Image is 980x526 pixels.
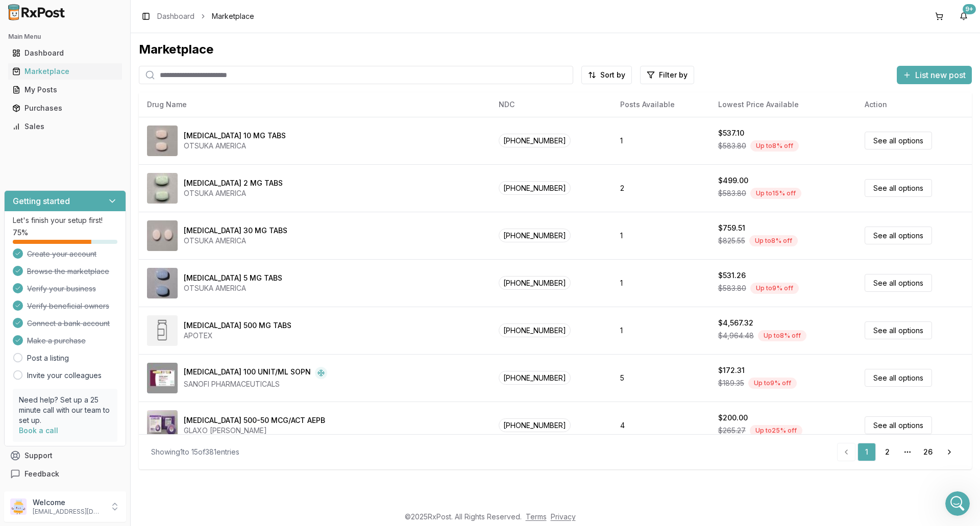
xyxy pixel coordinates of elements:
[37,299,196,332] div: Mounjaro 10 Mg/0.5 Ml Pen IF POSSIBLE PLEASE
[612,354,709,402] td: 5
[897,66,972,84] button: List new post
[4,118,126,135] button: Sales
[919,443,937,461] a: 26
[8,100,196,114] div: [DATE]
[4,446,126,465] button: Support
[27,284,96,294] span: Verify your business
[9,313,195,330] textarea: Message…
[161,181,188,191] div: thanks!
[184,178,283,188] div: [MEDICAL_DATA] 2 MG TABS
[184,367,311,379] div: [MEDICAL_DATA] 100 UNIT/ML SOPN
[179,76,188,86] div: ok
[27,336,86,346] span: Make a purchase
[612,307,709,354] td: 1
[16,120,159,160] div: I added 1 x [MEDICAL_DATA] 5mg and 1 x 10mg in your cart for $450 you can delete the other cart w...
[69,255,196,278] div: It seems to have gone through
[8,114,167,166] div: I added 1 x [MEDICAL_DATA] 5mg and 1 x 10mg in your cart for $450 you can delete the other cart w...
[865,274,932,292] a: See all options
[718,176,748,186] div: $499.00
[865,321,932,339] a: See all options
[499,134,571,147] span: [PHONE_NUMBER]
[8,62,122,81] a: Marketplace
[12,121,118,132] div: Sales
[8,286,196,299] div: [DATE]
[8,44,122,62] a: Dashboard
[600,70,625,80] span: Sort by
[175,330,191,346] button: Send a message…
[612,259,709,307] td: 1
[184,273,282,283] div: [MEDICAL_DATA] 5 MG TABS
[12,103,118,113] div: Purchases
[13,228,28,238] span: 75 %
[758,330,806,341] div: Up to 8 % off
[857,443,876,461] a: 1
[718,270,746,281] div: $531.26
[750,140,799,152] div: Up to 8 % off
[4,465,126,483] button: Feedback
[718,128,744,138] div: $537.10
[8,205,196,255] div: Manuel says…
[581,66,632,84] button: Sort by
[865,369,932,387] a: See all options
[915,69,966,81] span: List new post
[24,469,59,479] span: Feedback
[157,11,254,21] nav: breadcrumb
[499,418,571,432] span: [PHONE_NUMBER]
[8,174,196,205] div: JEFFREY says…
[748,378,797,389] div: Up to 9 % off
[48,334,57,342] button: Upload attachment
[27,353,69,363] a: Post a listing
[27,266,109,277] span: Browse the marketplace
[13,195,70,207] h3: Getting started
[718,188,746,198] span: $583.80
[718,318,753,328] div: $4,567.32
[147,220,178,251] img: Abilify 30 MG TABS
[27,370,102,381] a: Invite your colleagues
[551,512,576,521] a: Privacy
[8,114,196,174] div: Manuel says…
[718,141,746,151] span: $583.80
[147,173,178,204] img: Abilify 2 MG TABS
[499,371,571,385] span: [PHONE_NUMBER]
[8,99,122,117] a: Purchases
[8,255,196,286] div: JEFFREY says…
[12,48,118,58] div: Dashboard
[184,226,287,236] div: [MEDICAL_DATA] 30 MG TABS
[4,100,126,116] button: Purchases
[878,443,896,461] a: 2
[612,92,709,117] th: Posts Available
[27,301,109,311] span: Verify beneficial owners
[184,283,282,293] div: OTSUKA AMERICA
[749,235,798,246] div: Up to 8 % off
[153,174,196,197] div: thanks!
[4,82,126,98] button: My Posts
[8,33,122,41] h2: Main Menu
[19,426,58,435] a: Book a call
[499,276,571,290] span: [PHONE_NUMBER]
[10,498,27,515] img: User avatar
[897,71,972,81] a: List new post
[491,92,612,117] th: NDC
[612,117,709,164] td: 1
[4,45,126,61] button: Dashboard
[750,188,801,199] div: Up to 15 % off
[939,443,960,461] a: Go to next page
[50,13,70,23] p: Active
[612,212,709,259] td: 1
[8,30,196,70] div: Manuel says…
[8,81,122,99] a: My Posts
[4,4,69,20] img: RxPost Logo
[718,425,746,436] span: $265.27
[13,215,117,226] p: Let's finish your setup first!
[33,508,104,516] p: [EMAIL_ADDRESS][DOMAIN_NAME]
[184,131,286,141] div: [MEDICAL_DATA] 10 MG TABS
[955,8,972,24] button: 9+
[865,132,932,149] a: See all options
[8,30,167,62] div: No response back on the [MEDICAL_DATA] just yet
[750,283,799,294] div: Up to 9 % off
[856,92,972,117] th: Action
[184,188,283,198] div: OTSUKA AMERICA
[8,70,196,101] div: JEFFREY says…
[612,164,709,212] td: 2
[184,331,291,341] div: APOTEX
